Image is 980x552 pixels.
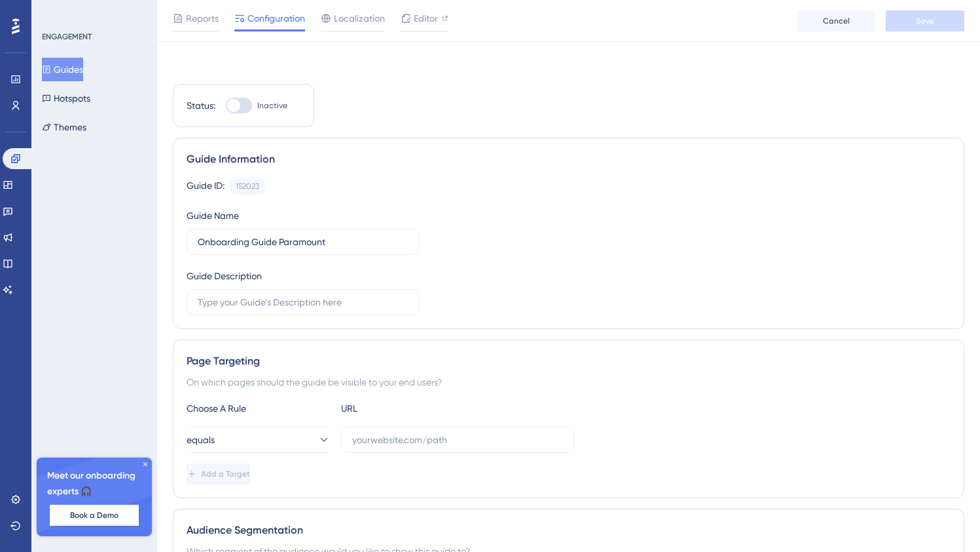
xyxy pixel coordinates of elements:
div: Guide Description [187,268,262,284]
div: Status: [187,98,215,113]
button: equals [187,427,331,453]
div: Page Targeting [187,353,951,369]
div: Audience Segmentation [187,522,951,538]
button: Hotspots [42,87,90,110]
span: Book a Demo [70,510,118,521]
button: Guides [42,58,83,81]
div: Guide Information [187,151,951,167]
input: yourwebsite.com/path [352,433,563,447]
span: Reports [186,10,219,26]
button: Themes [42,115,86,139]
div: Guide Name [187,208,239,224]
div: URL [341,401,485,416]
input: Type your Guide’s Name here [198,235,408,249]
span: equals [187,432,215,448]
span: Editor [414,10,438,26]
span: Localization [334,10,385,26]
span: Configuration [247,10,305,26]
button: Save [886,10,964,31]
div: ENGAGEMENT [42,31,92,42]
div: Guide ID: [187,178,225,195]
button: Cancel [797,10,875,31]
span: Meet our onboarding experts 🎧 [47,468,141,500]
div: 152023 [236,181,259,191]
div: On which pages should the guide be visible to your end users? [187,374,951,390]
span: Save [916,16,934,26]
span: Inactive [257,100,287,111]
span: Cancel [823,16,850,26]
button: Book a Demo [50,505,139,526]
span: Add a Target [201,469,250,479]
input: Type your Guide’s Description here [198,295,408,309]
div: Choose A Rule [187,401,331,416]
button: Add a Target [187,463,250,484]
